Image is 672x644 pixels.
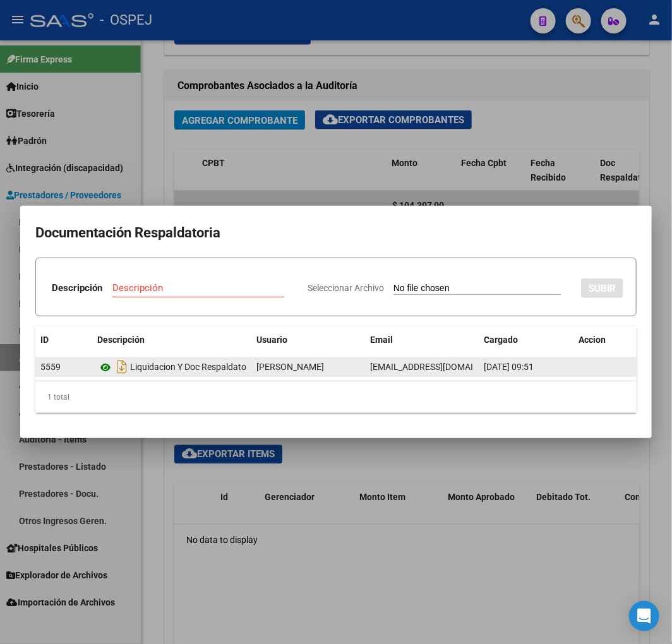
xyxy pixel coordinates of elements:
datatable-header-cell: Accion [573,326,637,354]
span: [EMAIL_ADDRESS][DOMAIN_NAME] [370,362,510,372]
span: Cargado [484,335,518,345]
div: 1 total [35,381,637,413]
span: 5559 [40,362,61,372]
button: SUBIR [581,278,623,298]
h2: Documentación Respaldatoria [35,221,637,245]
datatable-header-cell: Email [365,326,479,354]
span: Seleccionar Archivo [308,283,384,293]
span: Descripción [97,335,145,345]
div: Liquidacion Y Doc Respaldatoria [97,357,246,377]
datatable-header-cell: Descripción [92,326,251,354]
span: ID [40,335,49,345]
span: Email [370,335,393,345]
p: Descripción [52,281,102,295]
span: Usuario [256,335,287,345]
i: Descargar documento [114,357,130,377]
div: Open Intercom Messenger [629,601,659,631]
span: [DATE] 09:51 [484,362,534,372]
span: SUBIR [589,283,616,294]
datatable-header-cell: Cargado [479,326,573,354]
span: Accion [579,335,606,345]
datatable-header-cell: Usuario [251,326,365,354]
span: [PERSON_NAME] [256,362,324,372]
datatable-header-cell: ID [35,326,92,354]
